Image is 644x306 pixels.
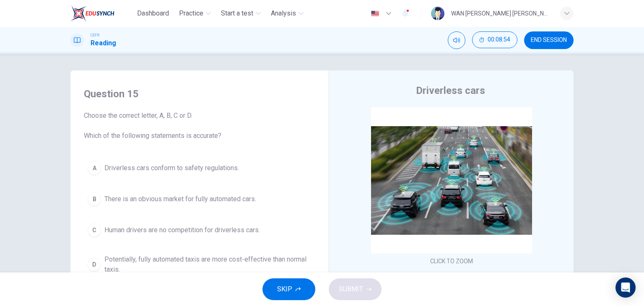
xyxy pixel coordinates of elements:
[84,111,315,141] span: Choose the correct letter, A, B, C or D. Which of the following statements is accurate?
[70,5,134,22] a: EduSynch logo
[104,254,312,275] span: Potentially, fully automated taxis are more cost-effective than normal taxis.
[615,277,636,298] div: Open Intercom Messenger
[531,37,567,44] span: END SESSION
[267,6,307,21] button: Analysis
[88,192,101,206] div: B
[271,8,296,18] span: Analysis
[134,6,172,21] button: Dashboard
[88,161,101,175] div: A
[91,38,116,48] h1: Reading
[277,283,292,295] span: SKIP
[104,163,239,173] span: Driverless cars conform to safety regulations.
[137,8,169,18] span: Dashboard
[472,31,517,49] div: Hide
[88,258,101,271] div: D
[370,10,380,17] img: en
[84,251,315,278] button: DPotentially, fully automated taxis are more cost-effective than normal taxis.
[91,32,99,38] span: CEFR
[88,223,101,237] div: C
[104,194,256,204] span: There is an obvious market for fully automated cars.
[262,278,315,300] button: SKIP
[451,8,550,18] div: WAN [PERSON_NAME] [PERSON_NAME] [PERSON_NAME]
[472,31,517,48] button: 00:08:54
[70,5,114,22] img: EduSynch logo
[84,87,315,101] h4: Question 15
[431,7,444,20] img: Profile picture
[218,6,264,21] button: Start a test
[221,8,253,18] span: Start a test
[84,220,315,241] button: CHuman drivers are no competition for driverless cars.
[84,189,315,210] button: BThere is an obvious market for fully automated cars.
[416,84,485,97] h4: Driverless cars
[179,8,203,18] span: Practice
[104,225,260,235] span: Human drivers are no competition for driverless cars.
[488,36,510,43] span: 00:08:54
[176,6,214,21] button: Practice
[448,31,465,49] div: Mute
[524,31,574,49] button: END SESSION
[84,158,315,179] button: ADriverless cars conform to safety regulations.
